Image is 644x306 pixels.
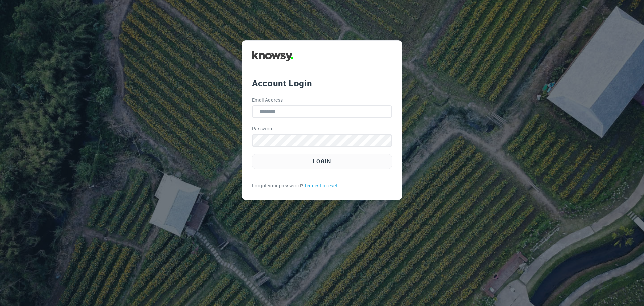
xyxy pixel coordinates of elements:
[303,182,337,189] a: Request a reset
[252,154,392,169] button: Login
[252,77,392,89] div: Account Login
[252,97,283,104] label: Email Address
[252,182,392,189] div: Forgot your password?
[252,125,274,132] label: Password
